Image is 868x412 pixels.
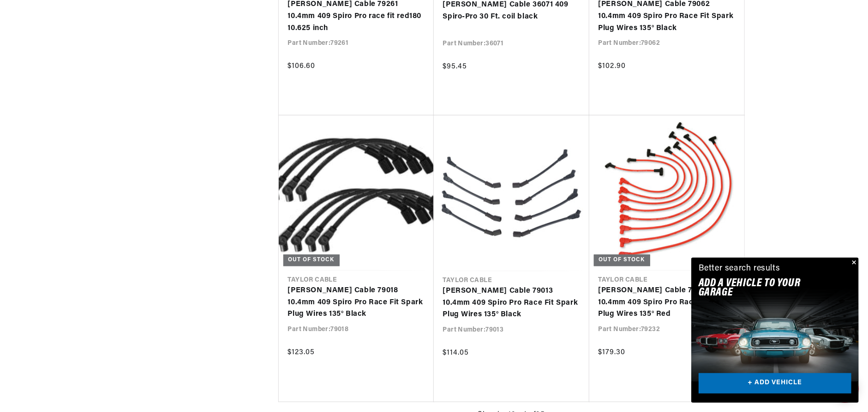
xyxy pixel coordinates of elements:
[288,285,425,321] a: [PERSON_NAME] Cable 79018 10.4mm 409 Spiro Pro Race Fit Spark Plug Wires 135° Black
[699,373,851,394] a: + ADD VEHICLE
[443,286,580,321] a: [PERSON_NAME] Cable 79013 10.4mm 409 Spiro Pro Race Fit Spark Plug Wires 135° Black
[699,262,780,276] div: Better search results
[848,258,859,269] button: Close
[699,279,828,298] h2: Add A VEHICLE to your garage
[599,285,735,321] a: [PERSON_NAME] Cable 79232 10.4mm 409 Spiro Pro Race Fit Spark Plug Wires 135° Red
